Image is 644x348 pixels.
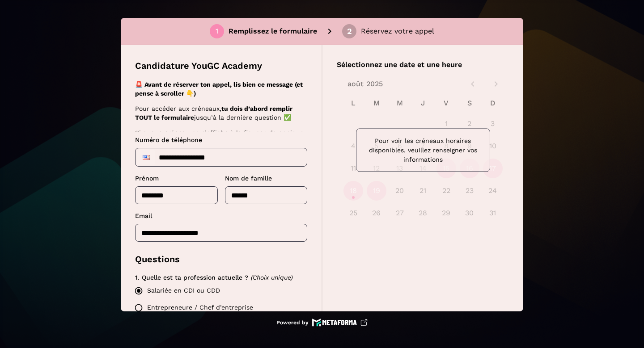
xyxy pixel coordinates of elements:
[135,59,262,72] p: Candidature YouGC Academy
[135,175,159,182] span: Prénom
[137,150,155,164] div: United States: + 1
[135,128,305,146] p: Si aucun créneau ne s’affiche à la fin, pas de panique :
[361,26,434,37] p: Réservez votre appel
[135,274,248,281] span: 1. Quelle est ta profession actuelle ?
[364,136,483,164] p: Pour voir les créneaux horaires disponibles, veuillez renseigner vos informations
[135,136,202,143] span: Numéro de téléphone
[130,299,307,316] label: Entrepreneure / Chef d’entreprise
[251,274,293,281] span: (Choix unique)
[135,252,307,266] p: Questions
[130,282,307,299] label: Salariée en CDI ou CDD
[229,26,317,37] p: Remplissez le formulaire
[347,27,352,35] div: 2
[135,212,152,219] span: Email
[135,81,303,97] strong: 🚨 Avant de réserver ton appel, lis bien ce message (et pense à scroller 👇)
[225,175,272,182] span: Nom de famille
[337,59,509,70] p: Sélectionnez une date et une heure
[135,104,305,122] p: Pour accéder aux créneaux, jusqu’à la dernière question ✅
[276,319,368,327] a: Powered by
[216,27,218,35] div: 1
[276,319,309,326] p: Powered by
